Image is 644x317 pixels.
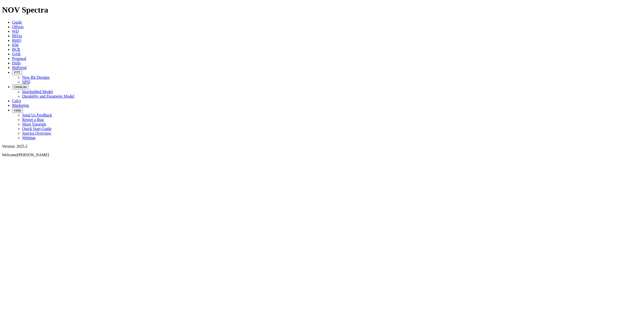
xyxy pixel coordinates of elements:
a: Durability and Parameter Model [22,94,74,98]
a: Guide [12,20,22,24]
span: FTT [14,71,20,74]
span: Help [14,108,21,112]
a: Calcs [12,99,21,103]
span: [PERSON_NAME] [17,153,49,157]
button: OrbitLite [12,84,29,90]
button: Help [12,108,23,113]
a: New Bit Designs [22,75,50,80]
a: Quick Start Guide [22,127,51,131]
div: Version: 2025.2 [2,144,642,149]
h1: NOV Spectra [2,5,642,15]
a: Dulls [12,61,21,65]
a: NPD [22,80,30,84]
a: OAR [12,52,21,56]
span: OrbitLite [14,85,27,89]
a: Interbedded Model [22,90,53,94]
a: Send Us Feedback [22,113,52,117]
a: Offsets [12,25,24,29]
a: Marketing [12,103,29,107]
a: Webinar [22,136,36,140]
a: Proposal [12,56,26,61]
a: WD [12,29,19,33]
a: BCR [12,47,20,52]
p: Welcome [2,153,642,157]
a: Short Tutorials [22,122,46,126]
a: Spectra Overview [22,131,51,135]
button: FTT [12,70,22,75]
a: BitIQ [12,38,21,43]
a: BitPortal [12,65,27,70]
a: Report a Bug [22,117,44,122]
a: KM [12,43,19,47]
a: BHAs [12,34,22,38]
